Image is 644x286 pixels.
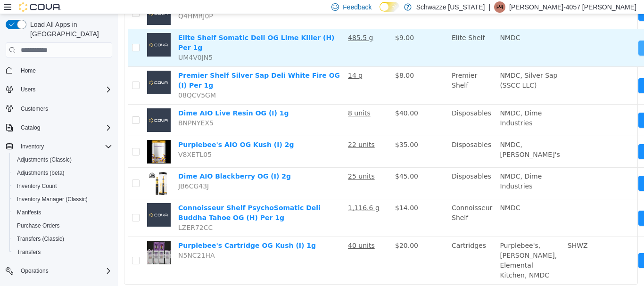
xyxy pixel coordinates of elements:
span: Inventory Manager (Classic) [13,194,112,205]
span: Inventory Count [13,180,112,192]
button: Home [2,63,116,77]
button: icon: swapMove [520,239,564,254]
span: $9.00 [277,20,296,27]
img: Connoisseur Shelf PsychoSomatic Deli Buddha Tahoe OG (H) Per 1g placeholder [29,189,53,212]
span: NMDC [382,190,402,197]
u: 1,116.6 g [230,190,262,197]
span: $14.00 [277,190,300,197]
span: SHWZ [450,228,470,235]
span: Manifests [17,209,41,216]
a: Connoisseur Shelf PsychoSomatic Deli Buddha Tahoe OG (H) Per 1g [60,190,203,207]
p: Schwazze [US_STATE] [416,1,485,13]
button: Adjustments (Classic) [9,153,116,166]
a: Adjustments (beta) [13,167,68,179]
td: Cartridges [330,223,378,270]
a: Transfers [13,246,44,258]
span: Operations [21,267,49,275]
span: Home [21,67,36,74]
button: Customers [2,102,116,115]
button: Users [17,84,39,95]
u: 22 units [230,127,257,134]
span: Transfers (Classic) [13,233,112,245]
button: Adjustments (beta) [9,166,116,180]
td: Disposables [330,90,378,122]
button: Purchase Orders [9,219,116,232]
span: Catalog [21,124,40,131]
button: icon: swapMove [520,162,564,177]
span: Customers [21,105,48,113]
span: NMDC, [PERSON_NAME]'s [382,127,442,144]
a: Elite Shelf Somatic Deli OG Lime Killer (H) Per 1g [60,20,217,37]
span: NMDC, Dime Industries [382,95,424,113]
p: [PERSON_NAME]-4057 [PERSON_NAME] [509,1,636,13]
button: Operations [2,264,116,278]
span: NMDC, Silver Sap (SSCC LLC) [382,57,439,75]
button: Inventory Manager (Classic) [9,193,116,206]
p: | [488,1,490,13]
img: Dime AIO Blackberry OG (I) 2g hero shot [29,157,53,181]
a: Home [17,65,40,76]
button: Transfers [9,245,116,259]
button: Inventory Count [9,180,116,193]
a: Customers [17,103,52,114]
img: Purplebee's AIO OG Kush (I) 2g hero shot [29,126,53,149]
img: Elite Shelf Somatic Deli OG Lime Killer (H) Per 1g placeholder [29,19,53,42]
span: Transfers [17,248,41,256]
a: Transfers (Classic) [13,233,68,245]
span: Adjustments (beta) [17,169,65,177]
img: Premier Shelf Silver Sap Deli White Fire OG (I) Per 1g placeholder [29,57,53,80]
u: 14 g [230,57,245,65]
span: $40.00 [277,95,300,103]
button: Catalog [17,122,44,133]
span: $45.00 [277,158,300,166]
button: icon: swapMove [520,196,564,212]
a: Purchase Orders [13,220,64,231]
span: Inventory [17,141,112,152]
button: Transfers (Classic) [9,232,116,245]
td: Disposables [330,154,378,185]
span: Dark Mode [380,12,380,12]
img: Cova [19,2,61,12]
a: Dime AIO Live Resin OG (I) 1g [60,95,171,103]
span: Transfers (Classic) [17,235,64,243]
span: N5NC21HA [60,237,97,245]
span: 08QCV5GM [60,77,98,85]
a: Premier Shelf Silver Sap Deli White Fire OG (I) Per 1g [60,57,222,75]
span: Users [17,84,112,95]
u: 8 units [230,95,253,103]
span: BNPNYEX5 [60,105,96,113]
button: Users [2,83,116,96]
button: icon: swapMove [520,26,564,41]
span: Purchase Orders [13,220,112,231]
img: Purplebee's Cartridge OG Kush (I) 1g hero shot [29,227,53,250]
u: 40 units [230,228,257,235]
span: Feedback [343,2,372,12]
a: Manifests [13,207,45,218]
img: Dime AIO Live Resin OG (I) 1g placeholder [29,94,53,118]
span: Inventory [21,143,44,150]
span: $8.00 [277,57,296,65]
td: Premier Shelf [330,53,378,90]
button: Catalog [2,121,116,134]
span: $35.00 [277,127,300,134]
span: Transfers [13,246,112,258]
input: Dark Mode [380,2,399,12]
span: P4 [496,1,504,13]
a: Adjustments (Classic) [13,154,75,165]
span: Inventory Count [17,182,57,190]
span: Adjustments (Classic) [17,156,72,163]
u: 485.5 g [230,20,255,27]
span: Purchase Orders [17,222,60,229]
button: icon: swapMove [520,130,564,145]
span: Operations [17,265,112,277]
span: Load All Apps in [GEOGRAPHIC_DATA] [26,20,112,39]
span: Adjustments (beta) [13,167,112,179]
span: NMDC [382,20,402,27]
a: Dime AIO Blackberry OG (I) 2g [60,158,173,166]
a: Inventory Count [13,180,61,192]
button: Manifests [9,206,116,219]
u: 25 units [230,158,257,166]
span: Inventory Manager (Classic) [17,196,88,203]
span: V8XETL05 [60,137,94,144]
span: Users [21,86,35,93]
